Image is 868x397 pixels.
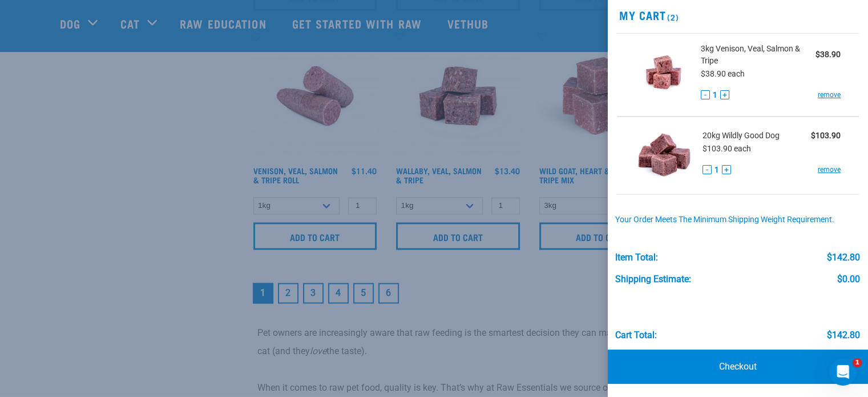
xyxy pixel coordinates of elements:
span: 3kg Venison, Veal, Salmon & Tripe [701,43,815,67]
strong: $38.90 [815,50,841,59]
a: remove [818,165,841,175]
div: Your order meets the minimum shipping weight requirement. [615,215,860,224]
h2: My Cart [608,9,868,22]
a: remove [818,90,841,100]
div: Shipping Estimate: [615,274,691,284]
strong: $103.90 [811,131,841,140]
span: 1 [713,89,717,101]
button: - [701,90,710,99]
a: Checkout [608,350,868,384]
img: Venison, Veal, Salmon & Tripe [635,43,692,102]
div: $142.80 [827,330,860,340]
span: 1 [853,358,862,367]
button: - [703,165,712,174]
div: $142.80 [827,252,860,263]
button: + [720,90,729,99]
img: Wildly Good Dog Pack (Standard) [635,126,694,185]
div: Item Total: [615,252,658,263]
span: 1 [714,164,719,176]
div: $0.00 [837,274,860,284]
div: Cart total: [615,330,657,340]
iframe: Intercom live chat [829,358,857,386]
span: (2) [665,15,679,19]
span: $103.90 each [703,144,751,153]
button: + [722,165,731,174]
span: 20kg Wildly Good Dog [703,130,780,142]
span: $38.90 each [701,69,745,78]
